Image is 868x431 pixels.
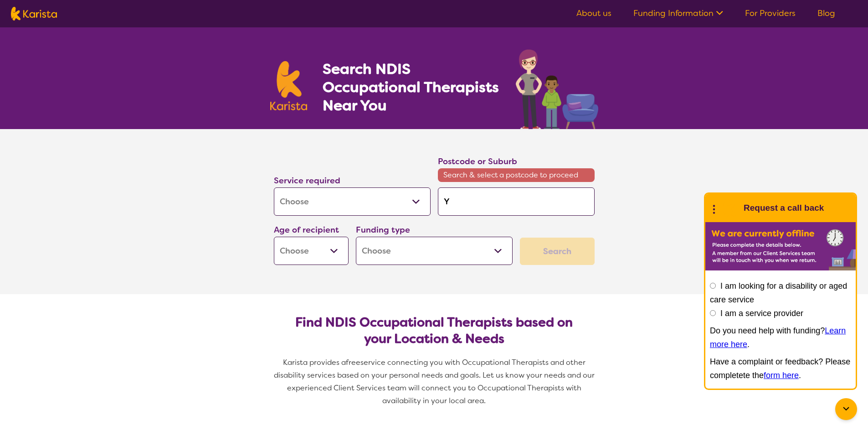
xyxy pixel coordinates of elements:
h2: Find NDIS Occupational Therapists based on your Location & Needs [281,314,587,347]
a: Blog [817,8,835,19]
a: For Providers [745,8,796,19]
label: I am looking for a disability or aged care service [710,281,847,304]
span: Search & select a postcode to proceed [438,168,595,182]
img: occupational-therapy [516,49,598,129]
p: Have a complaint or feedback? Please completete the . [710,355,851,382]
label: Funding type [356,224,410,235]
a: form here [764,371,799,380]
a: Funding Information [633,8,723,19]
img: Karista logo [270,61,308,110]
h1: Request a call back [744,201,824,215]
img: Karista [720,199,738,217]
label: I am a service provider [720,309,803,318]
img: Karista logo [11,7,57,21]
span: free [346,358,360,367]
label: Service required [274,175,340,186]
p: Do you need help with funding? . [710,324,851,351]
label: Postcode or Suburb [438,156,517,167]
label: Age of recipient [274,224,339,235]
span: service connecting you with Occupational Therapists and other disability services based on your p... [274,358,596,405]
span: Karista provides a [283,358,346,367]
input: Type [438,187,595,216]
a: About us [576,8,611,19]
img: Karista offline chat form to request call back [705,222,856,270]
h1: Search NDIS Occupational Therapists Near You [323,60,500,114]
